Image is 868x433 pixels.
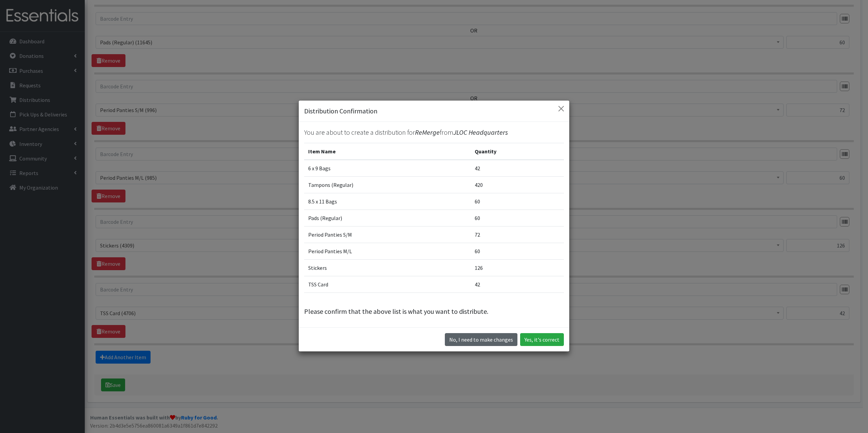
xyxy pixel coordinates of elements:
[556,103,567,114] button: Close
[471,193,564,210] td: 60
[304,210,471,226] td: Pads (Regular)
[304,260,471,276] td: Stickers
[520,333,564,346] button: Yes, it's correct
[304,243,471,260] td: Period Panties M/L
[471,276,564,293] td: 42
[304,143,471,160] th: Item Name
[415,128,440,136] span: ReMerge
[453,128,508,136] span: JLOC Headquarters
[304,226,471,243] td: Period Panties S/M
[471,260,564,276] td: 126
[304,127,564,137] p: You are about to create a distribution for from
[471,243,564,260] td: 60
[304,306,564,317] p: Please confirm that the above list is what you want to distribute.
[304,160,471,177] td: 6 x 9 Bags
[471,160,564,177] td: 42
[471,210,564,226] td: 60
[304,193,471,210] td: 8.5 x 11 Bags
[445,333,517,346] button: No I need to make changes
[304,276,471,293] td: TSS Card
[471,177,564,193] td: 420
[304,106,377,116] h5: Distribution Confirmation
[471,143,564,160] th: Quantity
[471,226,564,243] td: 72
[304,177,471,193] td: Tampons (Regular)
